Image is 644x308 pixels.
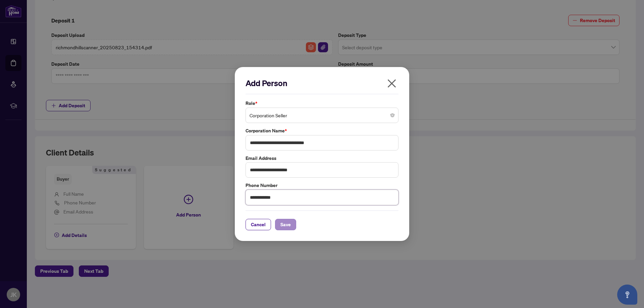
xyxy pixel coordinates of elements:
button: Save [275,219,296,230]
label: Corporation Name [246,127,398,134]
label: Email Address [246,155,398,162]
span: close [386,78,397,89]
label: Phone Number [246,182,398,189]
span: Save [280,219,291,230]
span: close-circle [390,113,394,117]
span: Cancel [251,219,266,230]
button: Open asap [617,285,637,305]
button: Cancel [246,219,271,230]
h2: Add Person [246,78,398,88]
label: Role [246,100,398,107]
span: Corporation Seller [250,109,394,122]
